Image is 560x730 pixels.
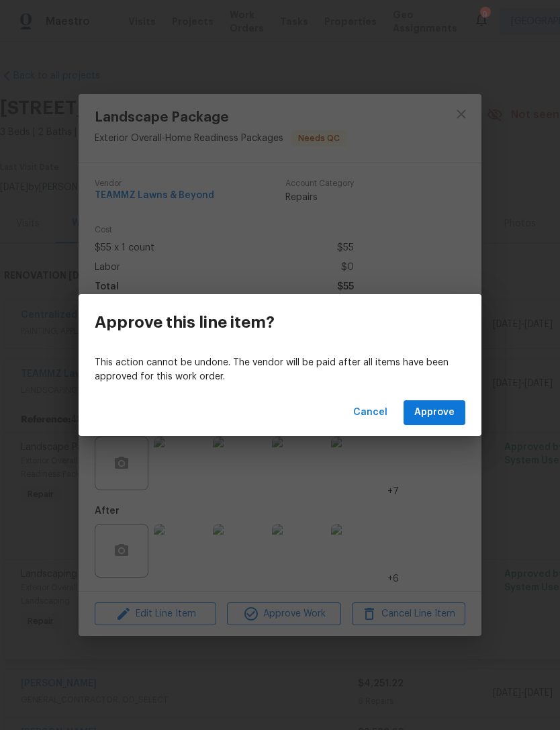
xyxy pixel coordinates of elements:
button: Cancel [348,400,393,425]
h3: Approve this line item? [95,313,275,332]
span: Cancel [353,404,387,421]
span: Approve [414,404,455,421]
button: Approve [404,400,465,425]
p: This action cannot be undone. The vendor will be paid after all items have been approved for this... [95,356,465,384]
